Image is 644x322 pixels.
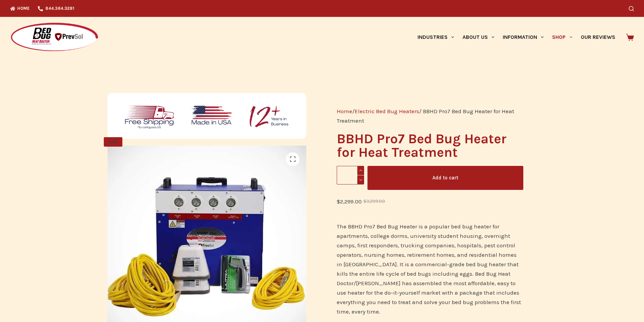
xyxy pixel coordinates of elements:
a: Home [337,108,352,115]
span: SALE [104,137,122,147]
a: Shop [548,17,576,57]
a: BBHD Pro7 Bed Bug Heater for Heat Treatment - Image 2 [306,241,505,248]
a: Our Reviews [576,17,619,57]
span: $ [337,198,340,205]
bdi: 3,299.00 [363,199,385,204]
a: Electric Bed Bug Heaters [355,108,419,115]
bdi: 2,299.00 [337,198,362,205]
p: The BBHD Pro7 Bed Bug Heater is a popular bed bug heater for apartments, college dorms, universit... [337,222,523,316]
a: Industries [413,17,458,57]
a: Information [499,17,548,57]
button: Add to cart [367,166,523,190]
button: Search [629,6,634,11]
span: $ [363,199,366,204]
a: About Us [458,17,498,57]
input: Product quantity [337,166,364,184]
img: Prevsol/Bed Bug Heat Doctor [10,22,99,52]
nav: Primary [413,17,619,57]
h1: BBHD Pro7 Bed Bug Heater for Heat Treatment [337,132,523,159]
nav: Breadcrumb [337,106,523,125]
a: View full-screen image gallery [286,152,300,166]
a: BBHD Pro7 Bed Bug Heater for Heat Treatment [108,241,307,248]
